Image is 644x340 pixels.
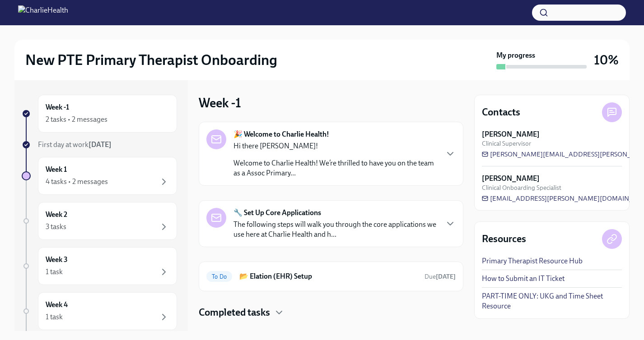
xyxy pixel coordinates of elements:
[436,273,456,280] strong: [DATE]
[89,140,112,149] strong: [DATE]
[199,306,270,319] h4: Completed tasks
[199,95,241,111] h3: Week -1
[482,139,531,148] span: Clinical Supervisor
[46,177,108,187] div: 4 tasks • 2 messages
[482,174,540,184] strong: [PERSON_NAME]
[22,247,177,285] a: Week 31 task
[482,232,526,246] h4: Resources
[206,273,232,280] span: To Do
[46,210,67,220] h6: Week 2
[25,51,277,69] h2: New PTE Primary Therapist Onboarding
[594,52,619,68] h3: 10%
[482,291,622,311] a: PART-TIME ONLY: UKG and Time Sheet Resource
[482,184,561,192] span: Clinical Onboarding Specialist
[22,140,177,150] a: First day at work[DATE]
[206,269,456,284] a: To Do📂 Elation (EHR) SetupDue[DATE]
[482,129,540,139] strong: [PERSON_NAME]
[22,202,177,240] a: Week 23 tasks
[239,271,417,281] h6: 📂 Elation (EHR) Setup
[482,274,565,284] a: How to Submit an IT Ticket
[46,165,67,175] h6: Week 1
[46,267,63,277] div: 1 task
[233,141,438,151] p: Hi there [PERSON_NAME]!
[22,95,177,133] a: Week -12 tasks • 2 messages
[46,300,68,310] h6: Week 4
[22,157,177,195] a: Week 14 tasks • 2 messages
[46,312,63,322] div: 1 task
[233,220,438,239] p: The following steps will walk you through the core applications we use here at Charlie Health and...
[22,292,177,330] a: Week 41 task
[46,255,68,265] h6: Week 3
[233,208,321,218] strong: 🔧 Set Up Core Applications
[233,129,329,139] strong: 🎉 Welcome to Charlie Health!
[425,272,456,281] span: October 17th, 2025 10:00
[46,102,69,112] h6: Week -1
[233,158,438,178] p: Welcome to Charlie Health! We’re thrilled to have you on the team as a Assoc Primary...
[482,256,583,266] a: Primary Therapist Resource Hub
[46,222,66,232] div: 3 tasks
[38,140,112,149] span: First day at work
[496,51,535,60] strong: My progress
[425,273,456,280] span: Due
[482,106,520,119] h4: Contacts
[18,5,68,20] img: CharlieHealth
[46,115,107,124] div: 2 tasks • 2 messages
[199,306,463,319] div: Completed tasks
